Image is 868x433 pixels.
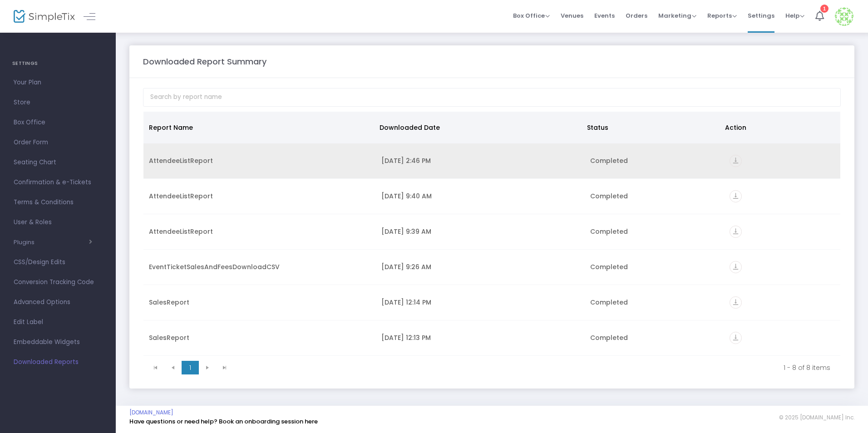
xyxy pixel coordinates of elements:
[730,299,742,308] a: vertical_align_bottom
[730,296,742,309] i: vertical_align_bottom
[730,155,742,167] i: vertical_align_bottom
[561,4,583,27] span: Venues
[590,262,719,271] div: Completed
[14,157,102,168] span: Seating Chart
[730,228,742,237] a: vertical_align_bottom
[14,216,102,228] span: User & Roles
[240,363,830,372] kendo-pager-info: 1 - 8 of 8 items
[14,197,102,208] span: Terms & Conditions
[143,112,840,357] div: Data table
[658,11,696,20] span: Marketing
[381,156,580,165] div: 9/22/2025 2:46 PM
[14,97,102,108] span: Store
[590,156,719,165] div: Completed
[730,261,742,273] i: vertical_align_bottom
[12,54,104,73] h4: SETTINGS
[149,227,370,236] div: AttendeeListReport
[785,11,804,20] span: Help
[730,226,742,238] i: vertical_align_bottom
[820,5,829,13] div: 1
[730,335,742,344] a: vertical_align_bottom
[590,227,719,236] div: Completed
[730,193,742,202] a: vertical_align_bottom
[149,156,370,165] div: AttendeeListReport
[720,112,835,143] th: Action
[513,11,550,20] span: Box Office
[14,137,102,148] span: Order Form
[14,117,102,128] span: Box Office
[730,332,835,344] div: https://go.SimpleTix.com/jz952
[730,296,835,309] div: https://go.SimpleTix.com/dm5s3
[730,332,742,344] i: vertical_align_bottom
[594,4,615,27] span: Events
[381,262,580,271] div: 9/13/2025 9:26 AM
[779,414,854,421] span: © 2025 [DOMAIN_NAME] Inc.
[381,192,580,201] div: 9/16/2025 9:40 AM
[381,298,580,307] div: 8/25/2025 12:14 PM
[14,177,102,188] span: Confirmation & e-Tickets
[730,261,835,273] div: https://go.SimpleTix.com/d02ze
[590,192,719,201] div: Completed
[748,4,774,27] span: Settings
[590,298,719,307] div: Completed
[730,226,835,238] div: https://go.SimpleTix.com/wyf32
[730,155,835,167] div: https://go.SimpleTix.com/tkrrm
[381,333,580,342] div: 8/25/2025 12:13 PM
[143,112,374,143] th: Report Name
[149,192,370,201] div: AttendeeListReport
[590,333,719,342] div: Completed
[143,55,266,68] m-panel-title: Downloaded Report Summary
[143,88,841,107] input: Search by report name
[381,227,580,236] div: 9/16/2025 9:39 AM
[707,11,737,20] span: Reports
[730,190,835,202] div: https://go.SimpleTix.com/a1a7o
[14,276,102,288] span: Conversion Tracking Code
[129,409,173,416] a: [DOMAIN_NAME]
[149,298,370,307] div: SalesReport
[149,333,370,342] div: SalesReport
[149,262,370,271] div: EventTicketSalesAndFeesDownloadCSV
[626,4,647,27] span: Orders
[129,417,318,426] a: Have questions or need help? Book an onboarding session here
[14,239,92,246] button: Plugins
[374,112,582,143] th: Downloaded Date
[14,256,102,268] span: CSS/Design Edits
[730,190,742,202] i: vertical_align_bottom
[730,264,742,273] a: vertical_align_bottom
[582,112,720,143] th: Status
[730,157,742,167] a: vertical_align_bottom
[14,296,102,308] span: Advanced Options
[14,356,102,368] span: Downloaded Reports
[182,361,199,374] span: Page 1
[14,336,102,348] span: Embeddable Widgets
[14,316,102,328] span: Edit Label
[14,77,102,89] span: Your Plan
